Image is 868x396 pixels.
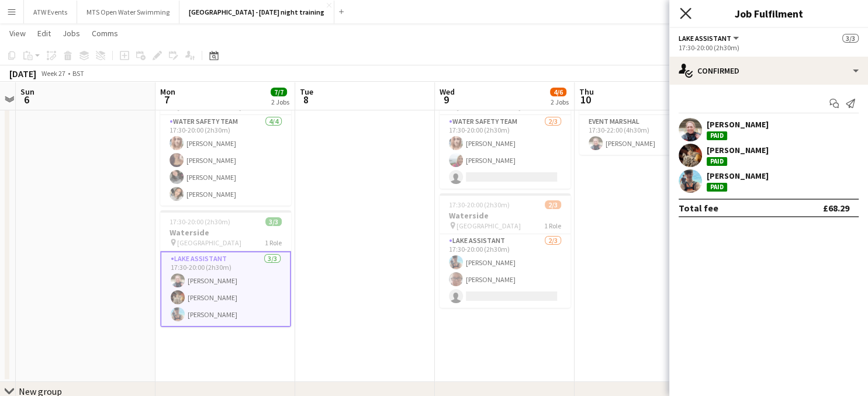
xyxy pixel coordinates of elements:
[170,217,230,226] span: 17:30-20:00 (2h30m)
[39,69,68,78] span: Week 27
[679,34,741,43] button: Lake Assistant
[438,93,455,106] span: 9
[179,1,334,23] button: [GEOGRAPHIC_DATA] - [DATE] night training
[160,251,291,327] app-card-role: Lake Assistant3/317:30-20:00 (2h30m)[PERSON_NAME][PERSON_NAME][PERSON_NAME]
[298,93,313,106] span: 8
[160,227,291,238] h3: Waterside
[265,217,282,226] span: 3/3
[823,202,849,214] div: £68.29
[72,69,84,78] div: BST
[271,98,289,106] div: 2 Jobs
[707,119,769,130] div: [PERSON_NAME]
[679,43,859,52] div: 17:30-20:00 (2h30m)
[551,98,569,106] div: 2 Jobs
[9,68,36,79] div: [DATE]
[550,88,566,96] span: 4/6
[842,34,859,43] span: 3/3
[449,200,510,209] span: 17:30-20:00 (2h30m)
[669,57,868,85] div: Confirmed
[177,238,241,247] span: [GEOGRAPHIC_DATA]
[457,221,521,230] span: [GEOGRAPHIC_DATA]
[440,86,455,97] span: Wed
[19,93,34,106] span: 6
[440,193,570,308] app-job-card: 17:30-20:00 (2h30m)2/3Waterside [GEOGRAPHIC_DATA]1 RoleLake Assistant2/317:30-20:00 (2h30m)[PERSO...
[707,145,769,155] div: [PERSON_NAME]
[160,210,291,327] app-job-card: 17:30-20:00 (2h30m)3/3Waterside [GEOGRAPHIC_DATA]1 RoleLake Assistant3/317:30-20:00 (2h30m)[PERSO...
[158,93,175,106] span: 7
[579,74,710,155] app-job-card: 17:30-22:00 (4h30m)1/1[PERSON_NAME] cycle race1 RoleEvent Marshal1/117:30-22:00 (4h30m)[PERSON_NAME]
[579,86,594,97] span: Thu
[577,93,594,106] span: 10
[440,210,570,221] h3: Waterside
[37,28,51,39] span: Edit
[24,1,77,23] button: ATW Events
[77,1,179,23] button: MTS Open Water Swimming
[707,183,727,192] div: Paid
[440,234,570,308] app-card-role: Lake Assistant2/317:30-20:00 (2h30m)[PERSON_NAME][PERSON_NAME]
[679,34,731,43] span: Lake Assistant
[440,115,570,189] app-card-role: Water Safety Team2/317:30-20:00 (2h30m)[PERSON_NAME][PERSON_NAME]
[87,26,123,41] a: Comms
[271,88,287,96] span: 7/7
[579,115,710,155] app-card-role: Event Marshal1/117:30-22:00 (4h30m)[PERSON_NAME]
[9,28,26,39] span: View
[5,26,30,41] a: View
[707,171,769,181] div: [PERSON_NAME]
[33,26,56,41] a: Edit
[160,74,291,206] app-job-card: 17:30-20:00 (2h30m)4/4Water Safety [GEOGRAPHIC_DATA]1 RoleWater Safety Team4/417:30-20:00 (2h30m)...
[160,86,175,97] span: Mon
[544,221,561,230] span: 1 Role
[669,6,868,21] h3: Job Fulfilment
[440,74,570,189] app-job-card: 17:30-20:00 (2h30m)2/3Water Safety [GEOGRAPHIC_DATA]1 RoleWater Safety Team2/317:30-20:00 (2h30m)...
[707,131,727,140] div: Paid
[92,28,118,39] span: Comms
[707,157,727,166] div: Paid
[58,26,85,41] a: Jobs
[679,202,718,214] div: Total fee
[20,86,34,97] span: Sun
[265,238,282,247] span: 1 Role
[160,115,291,206] app-card-role: Water Safety Team4/417:30-20:00 (2h30m)[PERSON_NAME][PERSON_NAME][PERSON_NAME][PERSON_NAME]
[545,200,561,209] span: 2/3
[63,28,80,39] span: Jobs
[300,86,313,97] span: Tue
